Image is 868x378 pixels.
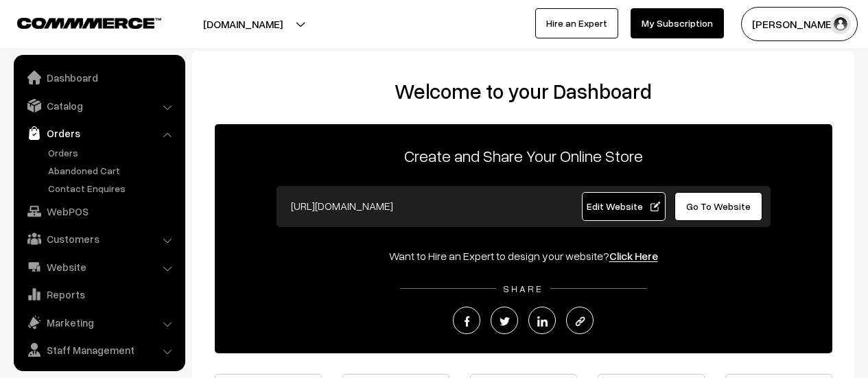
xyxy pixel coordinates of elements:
[17,199,180,224] a: WebPOS
[496,283,550,294] span: SHARE
[155,7,331,41] button: [DOMAIN_NAME]
[17,310,180,335] a: Marketing
[17,65,180,90] a: Dashboard
[17,93,180,118] a: Catalog
[631,8,724,38] a: My Subscription
[17,121,180,145] a: Orders
[582,192,666,221] a: Edit Website
[17,255,180,279] a: Website
[45,163,180,178] a: Abandoned Cart
[17,226,180,251] a: Customers
[535,8,618,38] a: Hire an Expert
[45,145,180,160] a: Orders
[215,143,832,168] p: Create and Share Your Online Store
[741,7,858,41] button: [PERSON_NAME]
[215,248,832,264] div: Want to Hire an Expert to design your website?
[587,200,660,212] span: Edit Website
[609,249,658,263] a: Click Here
[17,338,180,362] a: Staff Management
[17,14,137,30] a: COMMMERCE
[206,79,841,104] h2: Welcome to your Dashboard
[686,200,751,212] span: Go To Website
[17,282,180,307] a: Reports
[675,192,763,221] a: Go To Website
[830,14,851,34] img: user
[45,181,180,196] a: Contact Enquires
[17,18,161,28] img: COMMMERCE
